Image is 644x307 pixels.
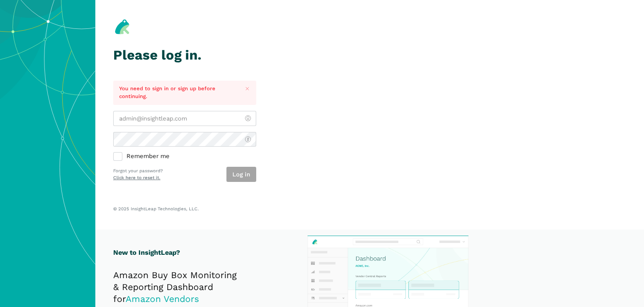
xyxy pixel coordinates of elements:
p: You need to sign in or sign up before continuing. [119,85,236,100]
input: admin@insightleap.com [113,111,256,126]
p: Forgot your password? [113,168,163,175]
p: © 2025 InsightLeap Technologies, LLC. [113,206,626,212]
span: Amazon Vendors [126,294,199,304]
label: Remember me [113,153,256,161]
h1: Please log in. [113,48,256,63]
button: Close [242,83,253,94]
h1: New to InsightLeap? [113,247,352,258]
h2: Amazon Buy Box Monitoring & Reporting Dashboard for [113,269,352,305]
a: Click here to reset it. [113,175,160,180]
